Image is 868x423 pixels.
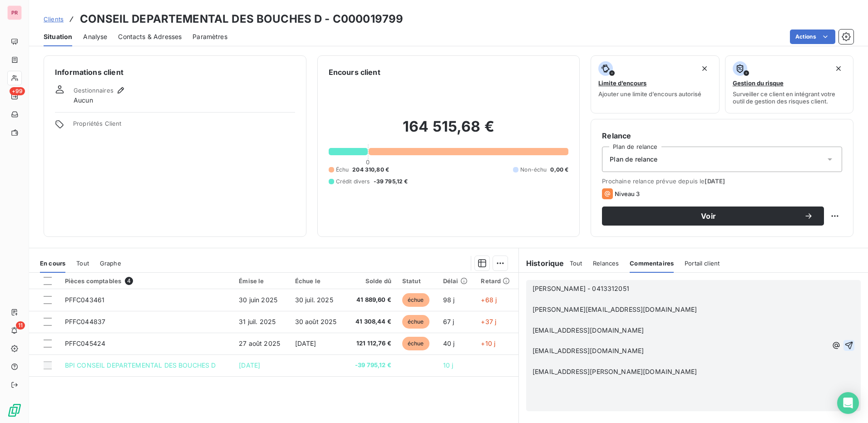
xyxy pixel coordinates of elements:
[65,361,216,369] span: BPI CONSEIL DEPARTEMENTAL DES BOUCHES D
[65,277,228,285] div: Pièces comptables
[65,318,106,325] span: PFFC044837
[7,5,22,20] div: PR
[533,368,697,375] span: [EMAIL_ADDRESS][PERSON_NAME][DOMAIN_NAME]
[443,318,454,325] span: 67 j
[790,30,835,44] button: Actions
[443,296,455,304] span: 98 j
[481,318,496,325] span: +37 j
[65,296,105,304] span: PFFC043461
[533,305,697,313] span: [PERSON_NAME][EMAIL_ADDRESS][DOMAIN_NAME]
[351,361,391,370] span: -39 795,12 €
[239,277,284,285] div: Émise le
[615,190,640,197] span: Niveau 3
[100,260,121,267] span: Graphe
[402,315,429,329] span: échue
[295,339,316,347] span: [DATE]
[44,15,64,23] span: Clients
[351,295,391,305] span: 41 889,60 €
[329,118,569,145] h2: 164 515,68 €
[80,11,403,27] h3: CONSEIL DEPARTEMENTAL DES BOUCHES D - C000019799
[125,277,133,285] span: 4
[336,177,370,186] span: Crédit divers
[610,155,657,164] span: Plan de relance
[44,32,72,41] span: Situation
[602,177,842,185] span: Prochaine relance prévue depuis le
[570,260,582,267] span: Tout
[550,166,568,174] span: 0,00 €
[630,260,674,267] span: Commentaires
[351,317,391,326] span: 41 308,44 €
[295,296,333,304] span: 30 juil. 2025
[55,67,295,78] h6: Informations client
[239,318,276,325] span: 31 juil. 2025
[83,32,107,41] span: Analyse
[520,166,547,174] span: Non-échu
[481,277,513,285] div: Retard
[402,277,432,285] div: Statut
[591,55,719,113] button: Limite d’encoursAjouter une limite d’encours autorisé
[44,15,64,24] a: Clients
[519,258,564,269] h6: Historique
[685,260,720,267] span: Portail client
[602,130,842,141] h6: Relance
[10,87,25,95] span: +99
[533,285,629,292] span: [PERSON_NAME] - 0413312051
[533,347,644,354] span: [EMAIL_ADDRESS][DOMAIN_NAME]
[402,337,429,350] span: échue
[725,55,853,113] button: Gestion du risqueSurveiller ce client en intégrant votre outil de gestion des risques client.
[705,177,725,185] span: [DATE]
[351,277,391,285] div: Solde dû
[443,277,470,285] div: Délai
[593,260,619,267] span: Relances
[533,326,644,334] span: [EMAIL_ADDRESS][DOMAIN_NAME]
[40,260,65,267] span: En cours
[733,79,784,87] span: Gestion du risque
[443,339,455,347] span: 40 j
[443,361,454,369] span: 10 j
[192,32,227,41] span: Paramètres
[481,339,495,347] span: +10 j
[598,90,701,98] span: Ajouter une limite d’encours autorisé
[837,392,859,414] div: Open Intercom Messenger
[239,361,260,369] span: [DATE]
[118,32,182,41] span: Contacts & Adresses
[295,277,341,285] div: Échue le
[295,318,337,325] span: 30 août 2025
[598,79,646,87] span: Limite d’encours
[74,87,113,94] span: Gestionnaires
[351,339,391,348] span: 121 112,76 €
[7,403,22,418] img: Logo LeanPay
[239,339,280,347] span: 27 août 2025
[239,296,277,304] span: 30 juin 2025
[76,260,89,267] span: Tout
[374,177,408,186] span: -39 795,12 €
[336,166,349,174] span: Échu
[402,293,429,307] span: échue
[733,90,846,105] span: Surveiller ce client en intégrant votre outil de gestion des risques client.
[602,207,824,226] button: Voir
[73,120,295,133] span: Propriétés Client
[613,212,804,220] span: Voir
[65,339,106,347] span: PFFC045424
[329,67,380,78] h6: Encours client
[481,296,497,304] span: +68 j
[366,158,370,166] span: 0
[352,166,389,174] span: 204 310,80 €
[74,96,93,105] span: Aucun
[16,321,25,330] span: 11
